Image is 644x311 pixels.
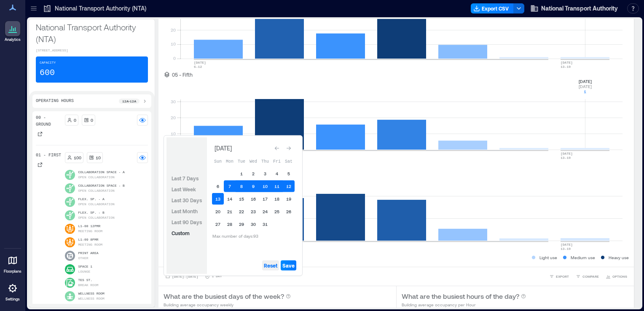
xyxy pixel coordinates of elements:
span: Sat [285,159,292,164]
text: 13-19 [561,156,571,160]
p: Building average occupancy per Hour [402,301,526,308]
button: 16 [247,193,259,205]
button: 11 [271,180,283,192]
button: Last Week [170,184,198,194]
p: 600 [40,67,55,79]
button: 24 [259,206,271,217]
tspan: 30 [171,99,176,104]
button: 10 [259,180,271,192]
p: 05 - Fifth [172,71,193,78]
p: Floorplans [4,269,21,274]
span: National Transport Authority [541,4,618,13]
th: Monday [224,155,236,167]
p: Collaboration Space - B [78,183,125,188]
p: Open Collaboration [78,175,115,180]
button: 20 [212,206,224,217]
th: Friday [271,155,283,167]
button: 1 [236,168,247,180]
th: Saturday [283,155,295,167]
p: Meeting Room [78,242,103,247]
button: 27 [212,218,224,230]
th: Tuesday [236,155,247,167]
p: Analytics [5,37,21,42]
button: 22 [236,206,247,217]
p: L1-09 8PMR [78,237,103,242]
button: Export CSV [471,3,514,13]
p: 0 [91,117,93,123]
button: 17 [259,193,271,205]
th: Thursday [259,155,271,167]
p: Settings [5,297,20,302]
button: 31 [259,218,271,230]
span: Last Week [172,186,196,192]
p: Flex. Sp. - B [78,210,115,215]
span: Mon [226,159,233,164]
p: Light use [539,254,557,261]
span: OPTIONS [612,274,627,279]
button: 15 [236,193,247,205]
p: 10 [96,154,101,161]
th: Wednesday [247,155,259,167]
p: 100 [74,154,81,161]
span: [DATE] - [DATE] [172,275,198,279]
p: Medium use [571,254,595,261]
span: EXPORT [556,274,569,279]
p: [STREET_ADDRESS] [36,48,148,53]
p: Wellness Room [78,291,105,296]
p: Open Collaboration [78,188,115,193]
text: [DATE] [561,243,573,247]
span: Fri [273,159,281,164]
span: Last 7 Days [172,175,199,181]
p: Tes St. [78,278,99,283]
tspan: 20 [171,27,176,32]
p: 0 [74,117,76,123]
button: COMPARE [574,272,601,281]
button: 23 [247,206,259,217]
button: 8 [236,180,247,192]
text: [DATE] [561,61,573,64]
span: Wed [250,159,257,164]
a: Settings [3,278,23,304]
button: 14 [224,193,236,205]
button: Last 30 Days [170,195,204,205]
button: 6 [212,180,224,192]
p: 00 - Ground [36,115,62,128]
text: 13-19 [561,65,571,69]
p: L1-08 12PMR [78,224,103,229]
p: Other [78,256,89,261]
button: Reset [262,260,279,271]
button: Save [281,260,296,271]
p: Operating Hours [36,98,74,105]
button: 28 [224,218,236,230]
p: National Transport Authority (NTA) [55,4,146,13]
button: 5 [283,168,295,180]
span: Last 90 Days [172,219,202,225]
p: Print Area [78,251,99,256]
button: OPTIONS [604,272,629,281]
text: [DATE] [561,152,573,155]
p: 1 Day [212,274,222,279]
span: Max number of days: 93 [212,233,258,239]
p: Collaboration Space - A [78,170,125,175]
p: Space 1 [78,264,93,269]
span: Last Month [172,208,198,214]
span: Save [282,262,295,269]
text: 6-12 [194,65,202,69]
div: [DATE] [212,143,234,153]
button: 7 [224,180,236,192]
p: 12a - 12a [122,99,136,104]
button: Go to previous month [271,142,283,154]
button: Last 90 Days [170,217,204,227]
button: 26 [283,206,295,217]
button: Go to next month [283,142,295,154]
button: Custom [170,228,191,238]
span: Sun [214,159,222,164]
a: Floorplans [1,250,24,276]
p: Building average occupancy weekly [164,301,291,308]
text: 13-19 [561,247,571,251]
p: National Transport Authority (NTA) [36,21,148,45]
th: Sunday [212,155,224,167]
p: Break Room [78,283,99,288]
button: National Transport Authority [528,2,620,15]
text: [DATE] [194,61,206,64]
